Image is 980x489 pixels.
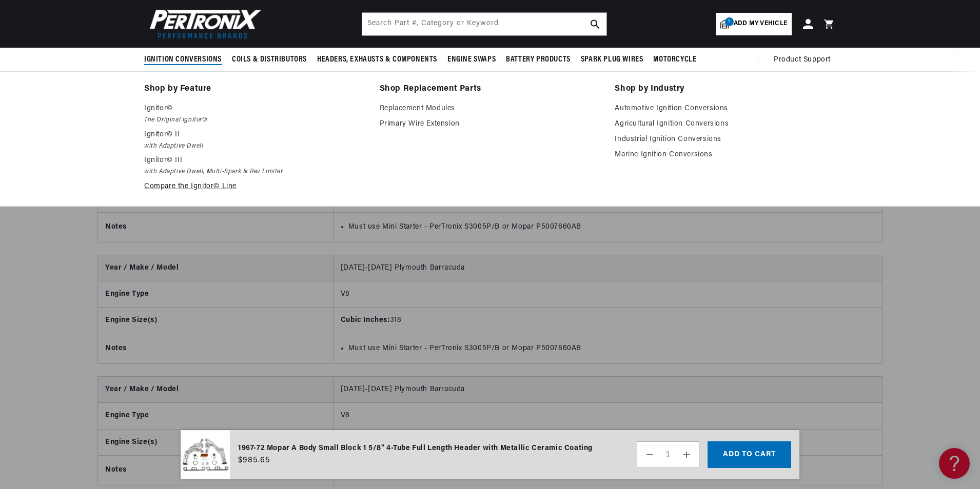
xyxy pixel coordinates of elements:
[501,48,576,72] summary: Battery Products
[653,54,696,65] span: Motorcycle
[144,82,365,96] a: Shop by Feature
[362,13,606,35] input: Search Part #, Category or Keyword
[348,221,875,233] li: Must use Mini Starter - PerTronix S3005P/B or Mopar P5007860AB
[98,429,333,455] th: Engine Size(s)
[447,54,496,65] span: Engine Swaps
[348,343,875,354] li: Must use Mini Starter - PerTronix S3005P/B or Mopar P5007860AB
[708,441,791,468] button: Add to cart
[774,48,836,72] summary: Product Support
[144,103,365,115] p: Ignitor©
[615,133,836,146] a: Industrial Ignition Conversions
[584,13,606,35] button: search button
[506,54,571,65] span: Battery Products
[98,334,333,363] th: Notes
[98,281,333,308] th: Engine Type
[144,141,365,152] em: with Adaptive Dwell
[333,281,882,308] td: V8
[144,103,365,126] a: Ignitor© The Original Ignitor©
[98,377,333,403] th: Year / Make / Model
[144,154,365,177] a: Ignitor© III with Adaptive Dwell, Multi-Spark & Rev Limiter
[144,180,365,193] a: Compare the Ignitor© Line
[333,403,882,429] td: V8
[317,54,437,65] span: Headers, Exhausts & Components
[98,212,333,242] th: Notes
[98,403,333,429] th: Engine Type
[144,129,365,152] a: Ignitor© II with Adaptive Dwell
[442,48,501,72] summary: Engine Swaps
[648,48,701,72] summary: Motorcycle
[774,54,831,66] span: Product Support
[144,48,227,72] summary: Ignition Conversions
[576,48,649,72] summary: Spark Plug Wires
[144,6,262,42] img: Pertronix
[380,118,601,130] a: Primary Wire Extension
[615,103,836,115] a: Automotive Ignition Conversions
[98,455,333,485] th: Notes
[232,54,307,65] span: Coils & Distributors
[144,167,365,177] em: with Adaptive Dwell, Multi-Spark & Rev Limiter
[581,54,643,65] span: Spark Plug Wires
[380,82,601,96] a: Shop Replacement Parts
[333,377,882,403] td: [DATE]-[DATE] Plymouth Barracuda
[227,48,312,72] summary: Coils & Distributors
[615,82,836,96] a: Shop by Industry
[341,316,390,324] strong: Cubic Inches:
[615,118,836,130] a: Agricultural Ignition Conversions
[98,255,333,281] th: Year / Make / Model
[181,430,230,480] img: 1967-72 Mopar A Body Small Block 1 5/8" 4-Tube Full Length Header with Metallic Ceramic Coating
[144,115,365,126] em: The Original Ignitor©
[615,149,836,161] a: Marine Ignition Conversions
[144,54,222,65] span: Ignition Conversions
[238,443,593,454] div: 1967-72 Mopar A Body Small Block 1 5/8" 4-Tube Full Length Header with Metallic Ceramic Coating
[333,308,882,334] td: 318
[716,13,792,35] a: 1Add my vehicle
[333,255,882,281] td: [DATE]-[DATE] Plymouth Barracuda
[98,308,333,334] th: Engine Size(s)
[144,129,365,141] p: Ignitor© II
[312,48,442,72] summary: Headers, Exhausts & Components
[333,429,882,455] td: 273
[144,154,365,167] p: Ignitor© III
[734,19,787,29] span: Add my vehicle
[238,454,270,466] span: $985.65
[380,103,601,115] a: Replacement Modules
[725,17,734,26] span: 1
